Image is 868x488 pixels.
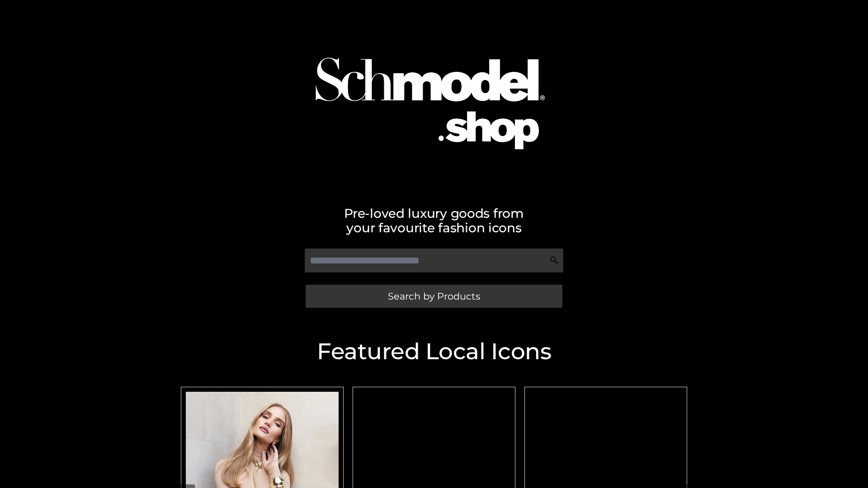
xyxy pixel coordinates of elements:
span: Search by Products [388,291,480,301]
h2: Pre-loved luxury goods from your favourite fashion icons [176,206,692,235]
img: Search Icon [550,256,559,265]
a: Search by Products [306,285,562,308]
h2: Featured Local Icons​ [176,340,692,363]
